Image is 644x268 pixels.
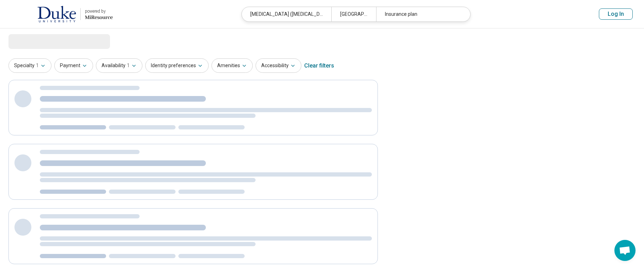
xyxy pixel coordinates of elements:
button: Accessibility [256,58,301,73]
div: Insurance plan [376,7,466,21]
button: Payment [54,58,93,73]
a: Duke Universitypowered by [11,6,113,23]
div: Open chat [614,240,636,261]
span: 1 [36,62,39,69]
span: Loading... [8,34,68,48]
button: Identity preferences [145,58,209,73]
div: powered by [85,8,113,14]
button: Specialty1 [8,58,51,73]
div: Clear filters [304,57,334,74]
button: Log In [599,8,633,20]
div: [MEDICAL_DATA] ([MEDICAL_DATA]) [242,7,331,21]
button: Availability1 [96,58,142,73]
span: 1 [127,62,130,69]
button: Amenities [211,58,253,73]
div: [GEOGRAPHIC_DATA], [GEOGRAPHIC_DATA] [331,7,376,21]
img: Duke University [37,6,76,23]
